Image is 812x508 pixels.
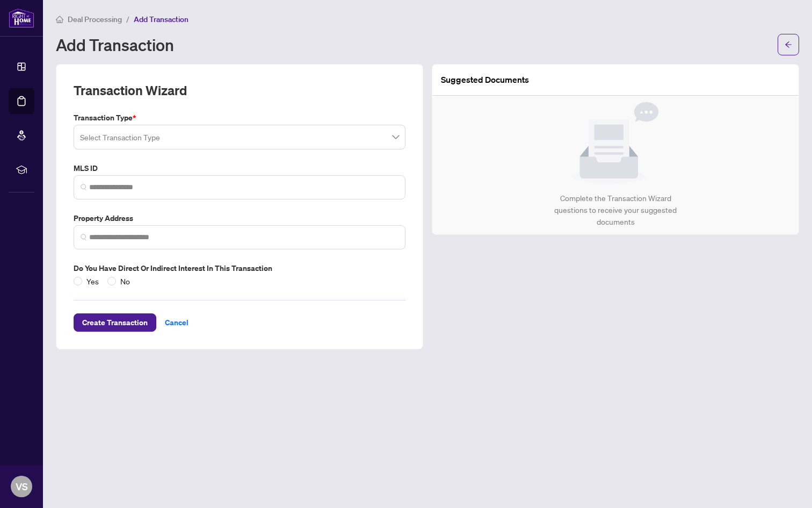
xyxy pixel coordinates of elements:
span: home [56,16,63,23]
label: MLS ID [74,162,405,174]
label: Do you have direct or indirect interest in this transaction [74,262,405,274]
li: / [126,13,129,25]
button: Open asap [769,470,801,503]
img: Null State Icon [572,102,658,184]
img: logo [9,8,34,28]
label: Transaction Type [74,112,405,124]
span: No [116,275,134,287]
h1: Add Transaction [56,36,174,53]
button: Create Transaction [74,313,156,332]
span: Create Transaction [82,314,148,331]
span: Cancel [165,314,189,331]
article: Suggested Documents [441,73,529,87]
label: Property Address [74,212,405,224]
h2: Transaction Wizard [74,82,187,99]
span: Add Transaction [134,15,189,24]
img: search_icon [81,184,87,190]
div: Complete the Transaction Wizard questions to receive your suggested documents [543,192,688,228]
span: arrow-left [785,41,792,48]
span: Yes [82,275,103,287]
button: Cancel [156,313,197,332]
span: VS [16,479,28,494]
img: search_icon [81,234,87,240]
span: Deal Processing [68,15,122,24]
